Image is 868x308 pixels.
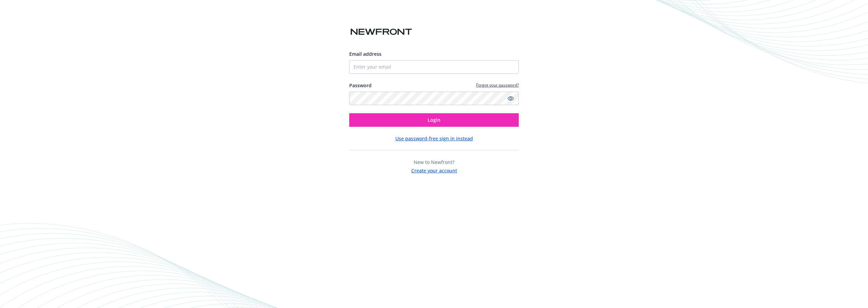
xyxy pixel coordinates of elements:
[507,94,515,102] a: Show password
[428,117,440,123] span: Login
[349,82,372,89] label: Password
[349,113,519,127] button: Login
[349,60,519,74] input: Enter your email
[414,159,454,165] span: New to Newfront?
[476,82,519,88] a: Forgot your password?
[411,166,457,174] button: Create your account
[349,92,519,105] input: Enter your password
[349,26,413,38] img: Newfront logo
[395,135,473,142] button: Use password-free sign in instead
[349,51,381,57] span: Email address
